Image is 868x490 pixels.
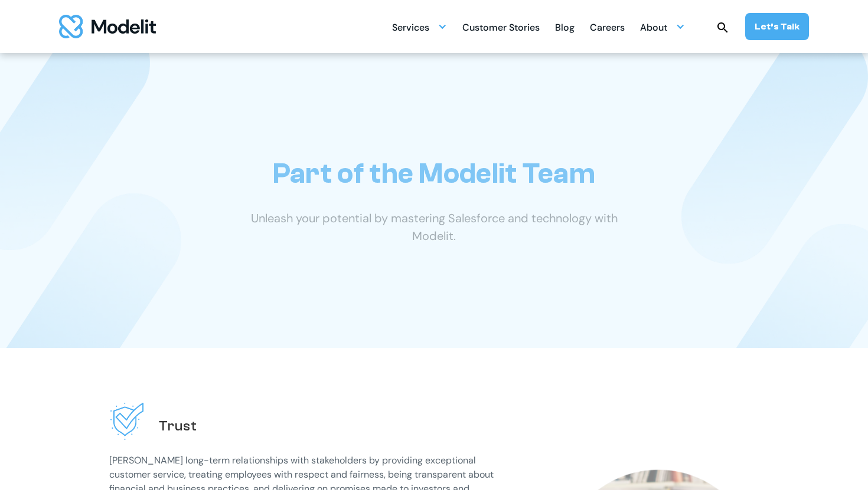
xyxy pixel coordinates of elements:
[640,17,667,40] div: About
[462,17,540,40] div: Customer Stories
[555,15,575,38] a: Blog
[59,15,156,38] img: modelit logo
[745,13,809,40] a: Let’s Talk
[462,15,540,38] a: Customer Stories
[59,15,156,38] a: home
[273,157,595,190] h1: Part of the Modelit Team
[590,15,625,38] a: Careers
[555,17,575,40] div: Blog
[755,20,800,33] div: Let’s Talk
[392,15,447,38] div: Services
[159,417,197,435] h2: Trust
[640,15,685,38] div: About
[590,17,625,40] div: Careers
[230,209,638,245] p: Unleash your potential by mastering Salesforce and technology with Modelit.
[392,17,429,40] div: Services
